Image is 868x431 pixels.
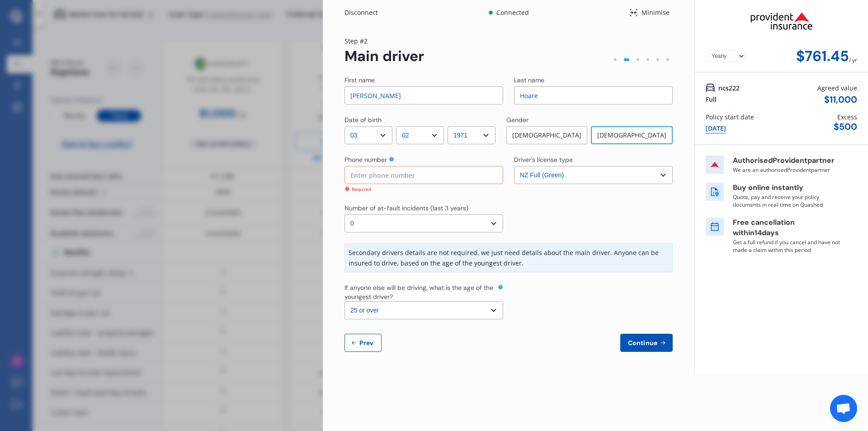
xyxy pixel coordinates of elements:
[849,48,857,65] div: / yr
[733,193,841,208] p: Quote, pay and receive your policy documents in real-time on Quashed
[344,155,387,164] div: Phone number
[514,76,544,85] div: Last name
[591,126,673,144] div: [DEMOGRAPHIC_DATA]
[344,204,468,213] div: Number of at-fault incidents (last 3 years)
[344,115,382,124] div: Date of birth
[495,8,530,17] div: Connected
[358,339,376,346] span: Prev
[344,166,503,184] input: Enter phone number
[506,115,528,124] div: Gender
[344,76,375,85] div: First name
[796,48,849,65] div: $761.45
[706,112,754,122] div: Policy start date
[706,183,724,201] img: buy online icon
[620,334,673,352] button: Continue
[706,95,717,104] div: Full
[344,334,382,352] button: Prev
[514,155,573,164] div: Driver's license type
[830,395,857,422] div: Open chat
[638,8,673,17] div: Minimise
[344,8,388,17] div: Disconnect
[733,183,841,193] p: Buy online instantly
[344,243,673,272] div: Secondary drivers details are not required, we just need details about the main driver. Anyone ca...
[514,86,673,104] input: Enter last name
[506,126,587,144] div: [DEMOGRAPHIC_DATA]
[706,123,726,133] div: [DATE]
[817,83,857,93] div: Agreed value
[344,283,496,301] div: If anyone else will be driving, what is the age of the youngest driver?
[733,156,841,166] p: Authorised Provident partner
[733,166,841,174] p: We are an authorised Provident partner
[837,112,857,122] div: Excess
[736,4,827,38] img: Provident.png
[352,186,371,193] div: Required
[344,36,424,46] div: Step # 2
[626,339,659,346] span: Continue
[706,156,724,174] img: insurer icon
[344,48,424,65] div: Main driver
[718,83,740,93] span: ncs222
[733,218,841,238] p: Free cancellation within 14 days
[824,95,857,105] div: $ 11,000
[834,122,857,132] div: $ 500
[706,218,724,236] img: free cancel icon
[344,86,503,104] input: Enter first name
[733,238,841,254] p: Get a full refund if you cancel and have not made a claim within this period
